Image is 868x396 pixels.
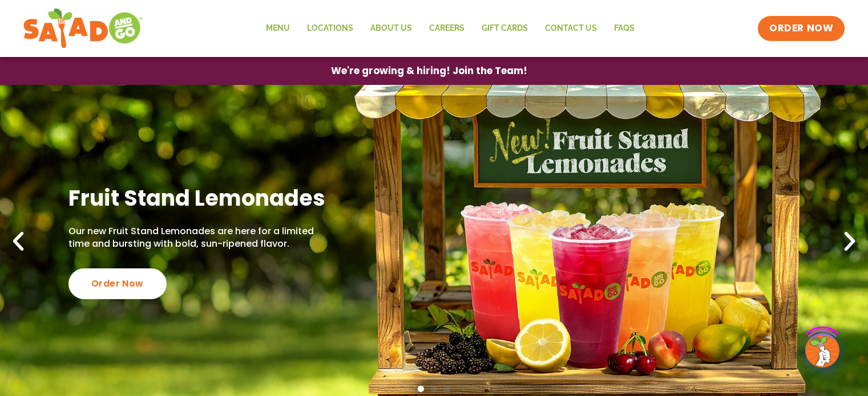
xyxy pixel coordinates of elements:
a: Menu [257,15,298,42]
div: Previous slide [6,229,31,254]
span: We're growing & hiring! Join the Team! [331,66,527,76]
div: Order Now [68,268,167,299]
span: Go to slide 3 [444,386,450,392]
div: Next slide [837,229,862,254]
a: We're growing & hiring! Join the Team! [314,58,544,84]
a: About Us [362,15,421,42]
a: GIFT CARDS [473,15,536,42]
p: Our new Fruit Stand Lemonades are here for a limited time and bursting with bold, sun-ripened fla... [68,225,332,251]
img: new-SAG-logo-768×292 [23,6,143,51]
nav: Menu [257,15,643,42]
h2: Fruit Stand Lemonades [68,184,332,212]
a: FAQs [605,15,643,42]
a: ORDER NOW [758,16,845,41]
a: Locations [298,15,362,42]
span: ORDER NOW [769,22,833,35]
span: Go to slide 1 [418,386,424,392]
a: Careers [421,15,473,42]
a: Contact Us [536,15,605,42]
span: Go to slide 2 [431,386,437,392]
